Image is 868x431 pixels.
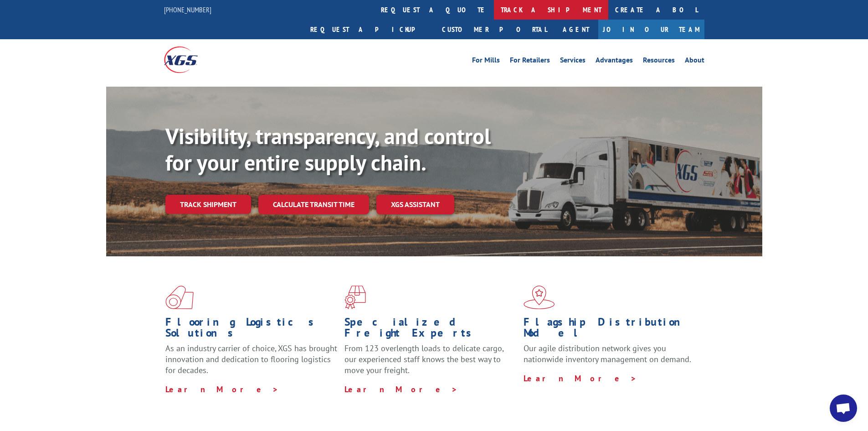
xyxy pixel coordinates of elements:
[164,5,211,14] a: [PHONE_NUMBER]
[165,343,337,375] span: As an industry carrier of choice, XGS has brought innovation and dedication to flooring logistics...
[344,286,366,309] img: xgs-icon-focused-on-flooring-red
[598,20,704,39] a: Join Our Team
[643,57,675,67] a: Resources
[830,395,857,422] div: Open chat
[165,195,251,214] a: Track shipment
[376,195,454,214] a: XGS ASSISTANT
[524,343,691,364] span: Our agile distribution network gives you nationwide inventory management on demand.
[344,384,458,395] a: Learn More >
[165,286,194,309] img: xgs-icon-total-supply-chain-intelligence-red
[344,343,517,384] p: From 123 overlength loads to delicate cargo, our experienced staff knows the best way to move you...
[165,317,338,343] h1: Flooring Logistics Solutions
[165,122,491,177] b: Visibility, transparency, and control for your entire supply chain.
[685,57,704,67] a: About
[524,286,555,309] img: xgs-icon-flagship-distribution-model-red
[524,317,696,343] h1: Flagship Distribution Model
[258,195,369,214] a: Calculate transit time
[560,57,586,67] a: Services
[554,20,598,39] a: Agent
[435,20,554,39] a: Customer Portal
[303,20,435,39] a: Request a pickup
[165,384,279,395] a: Learn More >
[524,373,637,384] a: Learn More >
[510,57,550,67] a: For Retailers
[472,57,500,67] a: For Mills
[344,317,517,343] h1: Specialized Freight Experts
[596,57,633,67] a: Advantages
